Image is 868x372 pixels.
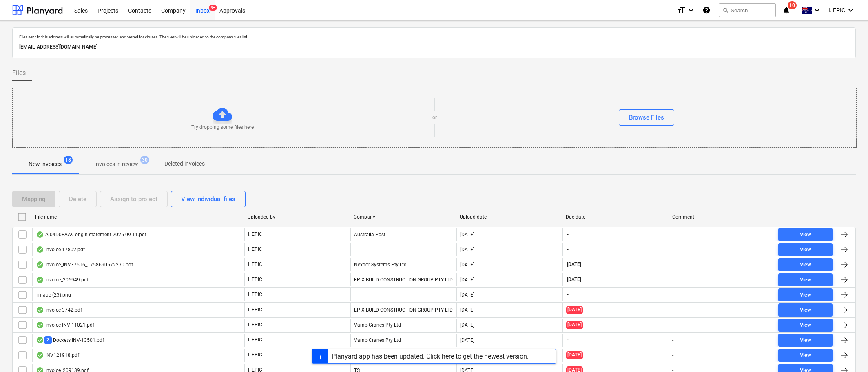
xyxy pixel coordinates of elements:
button: View [778,273,833,286]
i: keyboard_arrow_down [686,5,696,15]
span: - [566,246,569,253]
div: [DATE] [460,292,474,298]
div: View [800,321,811,330]
p: or [432,114,437,121]
p: Files sent to this address will automatically be processed and tested for viruses. The files will... [19,34,849,40]
div: - [672,277,673,283]
button: View [778,243,833,256]
p: Invoices in review [94,160,138,168]
div: Dockets INV-13501.pdf [36,336,104,344]
span: - [566,291,569,298]
div: Company [354,214,453,220]
span: - [566,231,569,238]
div: Invoice_INV37616_1758690572230.pdf [36,261,133,268]
div: - [672,307,673,313]
div: Invoice_206949.pdf [36,277,89,283]
i: keyboard_arrow_down [812,5,822,15]
div: - [350,243,456,256]
p: Deleted invoices [164,159,205,168]
span: Files [12,68,26,78]
div: - [672,322,673,328]
p: I. EPIC [248,306,262,313]
div: [DATE] [460,232,474,237]
div: OCR finished [36,337,44,343]
i: notifications [782,5,790,15]
span: I. EPIC [828,7,845,13]
div: Upload date [460,214,559,220]
div: OCR finished [36,261,44,268]
div: View [800,260,811,270]
div: Vamp Cranes Pty Ltd [350,334,456,347]
i: format_size [676,5,686,15]
div: [DATE] [460,307,474,313]
div: Australia Post [350,228,456,241]
div: OCR finished [36,307,44,313]
span: 9+ [209,5,217,11]
button: View [778,288,833,301]
div: Planyard app has been updated. Click here to get the newest version. [332,352,529,360]
div: EPIX BUILD CONSTRUCTION GROUP PTY LTD [350,303,456,317]
div: View [800,275,811,285]
div: OCR finished [36,322,44,328]
p: I. EPIC [248,321,262,328]
button: Browse Files [619,109,674,126]
span: 2 [44,336,52,344]
i: keyboard_arrow_down [846,5,856,15]
button: View [778,228,833,241]
p: New invoices [29,160,62,168]
div: - [672,247,673,252]
div: [DATE] [460,337,474,343]
div: View [800,336,811,345]
span: [DATE] [566,276,582,283]
div: View [800,245,811,255]
div: View [800,290,811,300]
div: Invoice INV-11021.pdf [36,322,94,328]
p: I. EPIC [248,231,262,238]
div: View individual files [181,194,235,204]
div: [DATE] [460,262,474,268]
div: - [672,232,673,237]
div: - [350,288,456,301]
span: - [566,337,569,343]
div: Invoice 3742.pdf [36,307,82,313]
button: Search [719,3,776,17]
div: Nexdor Systems Pty Ltd [350,258,456,271]
div: - [672,262,673,268]
div: File name [35,214,241,220]
span: 30 [140,156,149,164]
div: A-04D0BAA9-origin-statement-2025-09-11.pdf [36,231,146,238]
div: - [672,292,673,298]
div: View [800,306,811,315]
p: I. EPIC [248,276,262,283]
p: Try dropping some files here [191,124,254,131]
button: View individual files [171,191,246,207]
span: search [722,7,729,13]
div: View [800,230,811,239]
div: image (23).png [36,292,71,298]
div: EPIX BUILD CONSTRUCTION GROUP PTY LTD [350,273,456,286]
span: 18 [64,156,73,164]
p: [EMAIL_ADDRESS][DOMAIN_NAME] [19,43,849,51]
div: [DATE] [460,277,474,283]
div: Invoice 17802.pdf [36,246,85,253]
button: View [778,258,833,271]
span: 10 [788,1,797,9]
div: - [672,337,673,343]
div: Try dropping some files hereorBrowse Files [12,88,857,148]
p: I. EPIC [248,246,262,253]
i: Knowledge base [702,5,711,15]
div: [DATE] [460,322,474,328]
div: Comment [672,214,772,220]
div: Due date [566,214,665,220]
div: Vamp Cranes Pty Ltd [350,319,456,332]
span: [DATE] [566,321,583,329]
div: OCR finished [36,246,44,253]
p: I. EPIC [248,291,262,298]
span: [DATE] [566,306,583,314]
p: I. EPIC [248,261,262,268]
div: OCR finished [36,277,44,283]
button: View [778,303,833,317]
div: OCR finished [36,231,44,238]
div: Uploaded by [248,214,347,220]
div: [DATE] [460,247,474,252]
